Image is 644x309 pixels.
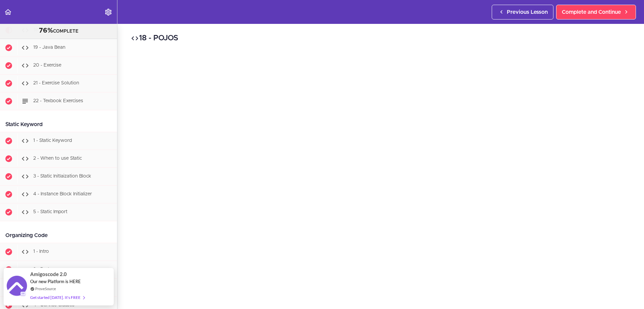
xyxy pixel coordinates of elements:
div: COMPLETE [8,27,109,35]
h2: 18 - POJOS [131,33,631,44]
div: Get started [DATE]. It's FREE [30,294,85,301]
span: 3 - Static Initlaization Block [33,174,91,179]
span: Amigoscode 2.0 [30,270,67,278]
svg: Back to course curriculum [4,8,12,16]
a: Complete and Continue [556,5,636,20]
span: 2 - When to use Static [33,156,82,161]
span: Complete and Continue [562,8,621,16]
span: 1 - Static Keyword [33,138,72,143]
span: 1 - Intro [33,249,49,254]
span: 19 - Java Bean [33,45,65,50]
svg: Settings Menu [104,8,112,16]
span: 4 - Instance Block Initializer [33,192,92,196]
span: 20 - Exercise [33,63,61,68]
a: Previous Lesson [492,5,553,20]
span: 76% [39,27,53,34]
span: 2 - Packages [33,267,61,272]
span: Previous Lesson [507,8,548,16]
span: 5 - Static Import [33,209,67,214]
span: Our new Platform is HERE [30,279,81,284]
span: 21 - Exercise Solution [33,81,79,85]
span: 22 - Texbook Exercises [33,99,83,103]
a: ProveSource [35,286,56,292]
img: provesource social proof notification image [7,276,27,298]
